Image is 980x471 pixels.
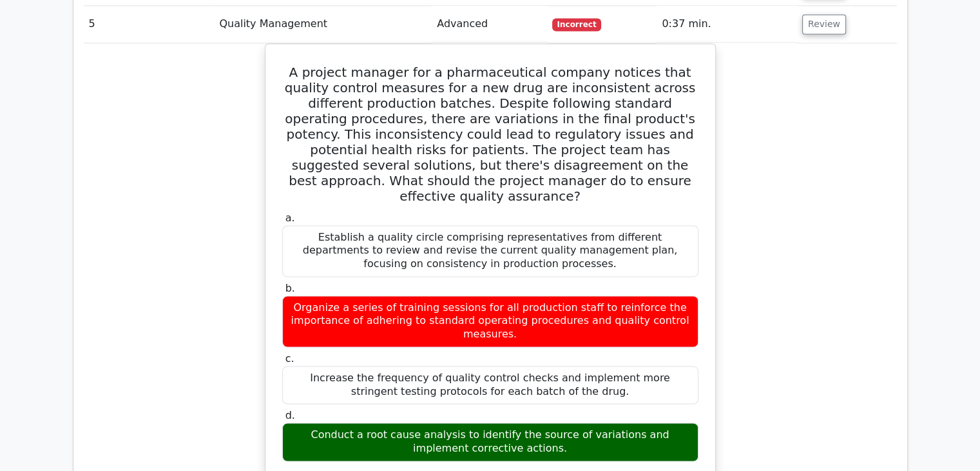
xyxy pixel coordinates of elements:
[285,409,295,421] span: d.
[282,296,698,347] div: Organize a series of training sessions for all production staff to reinforce the importance of ad...
[282,366,698,405] div: Increase the frequency of quality control checks and implement more stringent testing protocols f...
[552,18,602,31] span: Incorrect
[285,282,295,294] span: b.
[281,65,700,204] h5: A project manager for a pharmaceutical company notices that quality control measures for a new dr...
[285,352,294,365] span: c.
[84,6,215,43] td: 5
[214,6,432,43] td: Quality Management
[657,6,797,43] td: 0:37 min.
[282,423,698,461] div: Conduct a root cause analysis to identify the source of variations and implement corrective actions.
[285,212,295,224] span: a.
[282,225,698,277] div: Establish a quality circle comprising representatives from different departments to review and re...
[802,14,846,34] button: Review
[432,6,546,43] td: Advanced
